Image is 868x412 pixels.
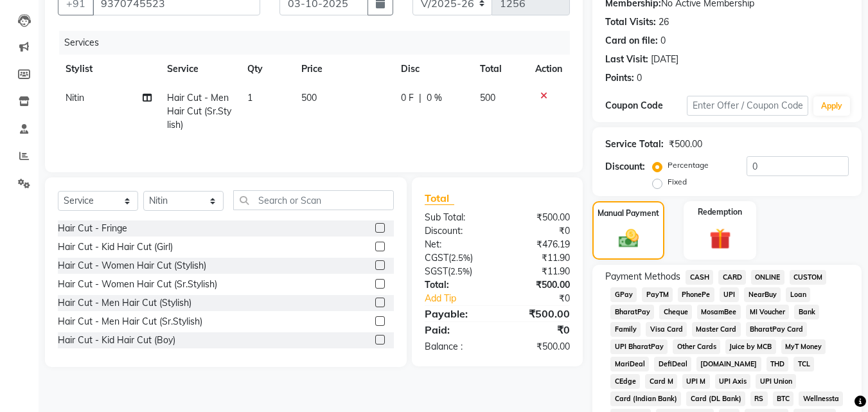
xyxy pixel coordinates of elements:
div: Total: [415,278,497,292]
label: Redemption [698,206,742,218]
div: 0 [660,34,666,48]
span: 500 [480,92,495,103]
span: Bank [794,305,819,319]
div: ₹500.00 [497,211,580,224]
th: Qty [240,55,294,84]
span: Juice by MCB [725,339,776,354]
span: MosamBee [697,305,741,319]
span: RS [750,391,768,406]
div: ₹500.00 [497,278,580,292]
div: Total Visits: [605,15,656,29]
span: Other Cards [673,339,720,354]
input: Search or Scan [233,190,394,210]
div: Balance : [415,340,497,354]
span: BharatPay [610,305,654,319]
span: UPI BharatPay [610,339,668,354]
div: Sub Total: [415,211,497,224]
span: MI Voucher [746,305,790,319]
span: CASH [686,270,713,285]
span: BharatPay Card [746,322,808,337]
span: MyT Money [781,339,826,354]
div: 26 [659,15,669,29]
th: Service [159,55,240,84]
div: ₹0 [511,292,580,305]
span: 2.5% [450,266,470,276]
div: Hair Cut - Kid Hair Cut (Girl) [58,240,173,254]
span: PayTM [642,287,673,302]
th: Stylist [58,55,159,84]
span: 2.5% [451,253,470,263]
div: Hair Cut - Women Hair Cut (Sr.Stylish) [58,278,217,291]
span: Total [425,192,454,205]
label: Fixed [668,176,687,188]
div: ₹11.90 [497,251,580,265]
span: Card M [645,374,677,389]
span: CARD [718,270,746,285]
div: ( ) [415,265,497,278]
div: Discount: [415,224,497,238]
div: Hair Cut - Men Hair Cut (Sr.Stylish) [58,315,202,328]
span: UPI M [682,374,710,389]
span: CEdge [610,374,640,389]
div: ₹11.90 [497,265,580,278]
span: UPI Axis [715,374,751,389]
div: ( ) [415,251,497,265]
span: TCL [793,357,814,372]
label: Percentage [668,159,709,171]
th: Disc [393,55,472,84]
span: DefiDeal [654,357,691,372]
span: Family [610,322,641,337]
div: Services [59,31,580,55]
div: Hair Cut - Men Hair Cut (Stylish) [58,296,191,310]
div: Card on file: [605,34,658,48]
span: Payment Methods [605,270,680,283]
span: MariDeal [610,357,649,372]
div: Paid: [415,322,497,337]
th: Action [527,55,570,84]
div: ₹0 [497,322,580,337]
span: ONLINE [751,270,784,285]
span: PhonePe [678,287,714,302]
span: Hair Cut - Men Hair Cut (Sr.Stylish) [167,92,231,130]
div: 0 [637,71,642,85]
span: CUSTOM [790,270,827,285]
span: 0 F [401,91,414,105]
div: ₹0 [497,224,580,238]
div: Service Total: [605,138,664,151]
div: Hair Cut - Women Hair Cut (Stylish) [58,259,206,273]
th: Total [472,55,528,84]
span: UPI [720,287,740,302]
div: Payable: [415,306,497,321]
span: 0 % [427,91,442,105]
div: Points: [605,71,634,85]
span: UPI Union [756,374,796,389]
span: GPay [610,287,637,302]
span: 500 [301,92,317,103]
a: Add Tip [415,292,511,305]
div: Discount: [605,160,645,174]
button: Apply [813,96,850,116]
span: Loan [786,287,810,302]
th: Price [294,55,393,84]
div: Hair Cut - Kid Hair Cut (Boy) [58,334,175,347]
div: [DATE] [651,53,678,66]
span: Cheque [659,305,692,319]
label: Manual Payment [598,208,659,219]
span: Wellnessta [799,391,843,406]
span: Nitin [66,92,84,103]
div: Net: [415,238,497,251]
img: _gift.svg [703,226,738,252]
span: BTC [773,391,794,406]
div: Coupon Code [605,99,686,112]
div: Hair Cut - Fringe [58,222,127,235]
span: 1 [247,92,252,103]
div: ₹500.00 [497,340,580,354]
span: NearBuy [744,287,781,302]
span: Card (Indian Bank) [610,391,681,406]
span: THD [766,357,789,372]
input: Enter Offer / Coupon Code [687,96,808,116]
div: ₹476.19 [497,238,580,251]
div: ₹500.00 [669,138,702,151]
span: Visa Card [646,322,687,337]
span: Card (DL Bank) [686,391,745,406]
